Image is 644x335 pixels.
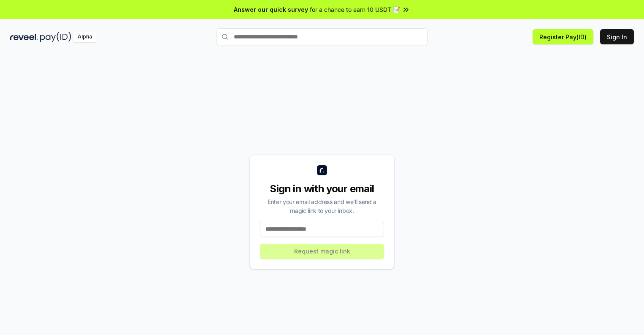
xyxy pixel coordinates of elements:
div: Sign in with your email [260,182,384,196]
div: Alpha [73,32,97,42]
span: for a chance to earn 10 USDT 📝 [310,5,400,14]
img: logo_small [317,165,327,175]
div: Enter your email address and we’ll send a magic link to your inbox. [260,197,384,215]
button: Register Pay(ID) [533,29,593,44]
span: Answer our quick survey [234,5,308,14]
img: reveel_dark [10,32,38,42]
img: pay_id [40,32,71,42]
button: Sign In [600,29,634,44]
